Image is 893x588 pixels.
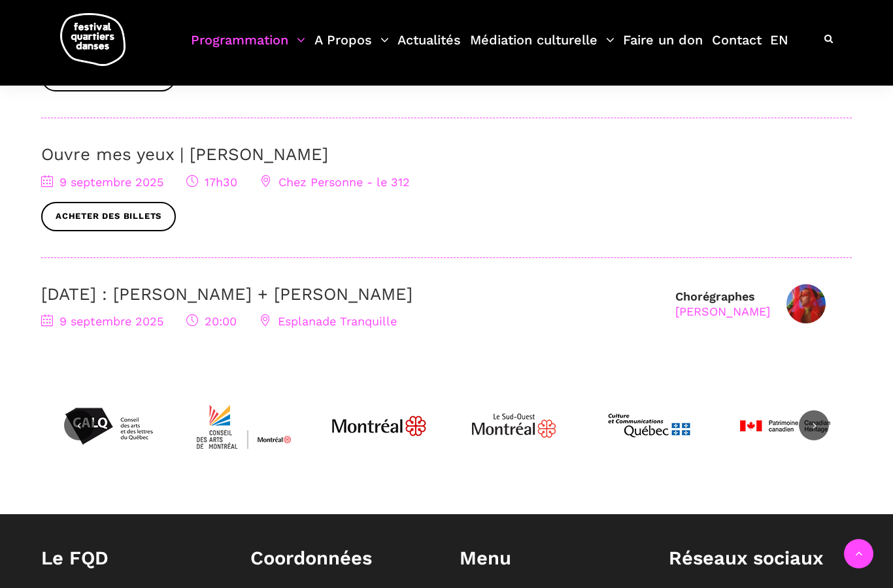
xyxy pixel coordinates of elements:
[41,175,163,189] span: 9 septembre 2025
[600,377,698,475] img: mccq-3-3
[260,314,397,328] span: Esplanade Tranquille
[250,547,433,570] h1: Coordonnées
[41,314,163,328] span: 9 septembre 2025
[41,144,328,164] a: Ouvre mes yeux | [PERSON_NAME]
[186,175,237,189] span: 17h30
[195,377,293,475] img: CMYK_Logo_CAMMontreal
[41,547,224,570] h1: Le FQD
[770,29,788,67] a: EN
[623,29,703,67] a: Faire un don
[460,547,643,570] h1: Menu
[314,29,389,67] a: A Propos
[470,29,615,67] a: Médiation culturelle
[260,175,410,189] span: Chez Personne - le 312
[59,377,158,475] img: Calq_noir
[41,284,413,304] a: [DATE] : [PERSON_NAME] + [PERSON_NAME]
[465,377,563,475] img: Logo_Mtl_Le_Sud-Ouest.svg_
[675,289,770,319] div: Chorégraphes
[60,13,126,66] img: logo-fqd-med
[41,202,176,231] a: Acheter des billets
[669,547,852,570] h1: Réseaux sociaux
[786,284,826,323] img: Nicholas Bellefleur
[735,377,834,475] img: patrimoinecanadien-01_0-4
[397,29,461,67] a: Actualités
[191,29,305,67] a: Programmation
[186,314,237,328] span: 20:00
[330,377,428,475] img: JPGnr_b
[675,304,770,319] div: [PERSON_NAME]
[712,29,762,67] a: Contact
